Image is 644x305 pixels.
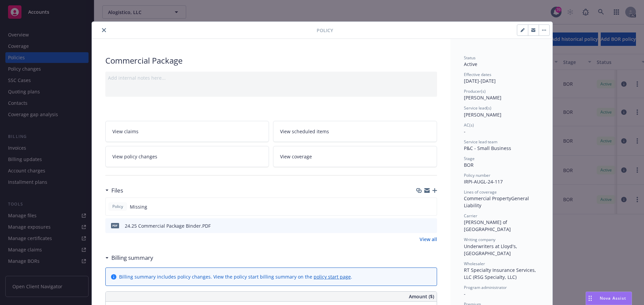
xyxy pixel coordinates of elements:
[119,273,352,280] div: Billing summary includes policy changes. View the policy start billing summary on the .
[464,72,539,84] div: [DATE] - [DATE]
[317,27,333,34] span: Policy
[464,122,474,128] span: AC(s)
[105,121,269,142] a: View claims
[111,186,123,195] h3: Files
[586,292,632,305] button: Nova Assist
[125,222,211,229] div: 24.25 Commercial Package Binder.PDF
[464,285,507,290] span: Program administrator
[464,145,511,151] span: P&C - Small Business
[100,26,108,34] button: close
[464,156,475,161] span: Stage
[464,55,476,61] span: Status
[105,55,437,66] div: Commercial Package
[464,189,497,195] span: Lines of coverage
[464,72,491,77] span: Effective dates
[464,195,511,202] span: Commercial Property
[464,61,477,67] span: Active
[464,88,486,94] span: Producer(s)
[111,204,124,210] span: Policy
[108,74,434,81] div: Add internal notes here...
[464,195,530,209] span: General Liability
[464,178,503,185] span: IRPI-AUGL-24-117
[464,237,495,242] span: Writing company
[280,153,312,160] span: View coverage
[280,128,329,135] span: View scheduled items
[111,253,153,262] h3: Billing summary
[464,139,497,145] span: Service lead team
[273,146,437,167] a: View coverage
[314,274,351,280] a: policy start page
[418,222,423,229] button: download file
[464,243,519,256] span: Underwriters at Lloyd's, [GEOGRAPHIC_DATA]
[111,223,119,228] span: PDF
[105,146,269,167] a: View policy changes
[586,292,594,305] div: Drag to move
[273,121,437,142] a: View scheduled items
[464,213,477,219] span: Carrier
[420,236,437,243] a: View all
[464,105,491,111] span: Service lead(s)
[409,293,434,300] span: Amount ($)
[600,295,626,301] span: Nova Assist
[428,222,434,229] button: preview file
[464,267,537,280] span: RT Specialty Insurance Services, LLC (RSG Specialty, LLC)
[464,261,485,266] span: Wholesaler
[464,94,501,101] span: [PERSON_NAME]
[130,203,147,210] span: Missing
[105,186,123,195] div: Files
[464,162,474,168] span: BOR
[464,128,466,135] span: -
[464,111,501,118] span: [PERSON_NAME]
[464,219,511,232] span: [PERSON_NAME] of [GEOGRAPHIC_DATA]
[112,128,139,135] span: View claims
[105,253,153,262] div: Billing summary
[464,172,490,178] span: Policy number
[112,153,157,160] span: View policy changes
[464,291,466,297] span: -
